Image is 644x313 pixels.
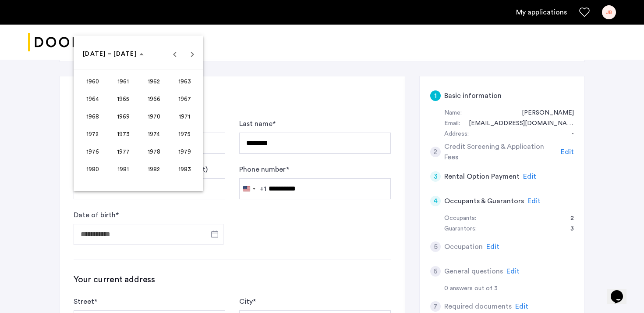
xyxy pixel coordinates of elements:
[77,72,108,90] button: 1960
[171,91,198,107] span: 1967
[140,126,168,142] span: 1974
[169,143,200,160] button: 1979
[140,108,168,124] span: 1970
[77,125,108,143] button: 1972
[79,126,106,142] span: 1972
[171,126,198,142] span: 1975
[171,144,198,159] span: 1979
[138,72,169,90] button: 1962
[140,144,168,159] span: 1978
[108,108,138,125] button: 1969
[607,278,635,304] iframe: chat widget
[184,45,201,63] button: Next 24 years
[110,73,137,89] span: 1961
[83,51,137,57] span: [DATE] – [DATE]
[79,108,106,124] span: 1968
[79,144,106,159] span: 1976
[110,144,137,159] span: 1977
[110,108,137,124] span: 1969
[169,125,200,143] button: 1975
[169,90,200,108] button: 1967
[110,91,137,107] span: 1965
[166,45,184,63] button: Previous 24 years
[171,73,198,89] span: 1963
[77,108,108,125] button: 1968
[140,73,168,89] span: 1962
[79,161,106,177] span: 1980
[138,90,169,108] button: 1966
[79,46,147,62] button: Choose date
[108,72,138,90] button: 1961
[138,160,169,178] button: 1982
[169,72,200,90] button: 1963
[140,91,168,107] span: 1966
[110,126,137,142] span: 1973
[79,73,106,89] span: 1960
[108,143,138,160] button: 1977
[169,108,200,125] button: 1971
[169,160,200,178] button: 1983
[138,108,169,125] button: 1970
[138,143,169,160] button: 1978
[77,143,108,160] button: 1976
[108,90,138,108] button: 1965
[110,161,137,177] span: 1981
[140,161,168,177] span: 1982
[77,160,108,178] button: 1980
[79,91,106,107] span: 1964
[171,108,198,124] span: 1971
[108,125,138,143] button: 1973
[171,161,198,177] span: 1983
[108,160,138,178] button: 1981
[77,90,108,108] button: 1964
[138,125,169,143] button: 1974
